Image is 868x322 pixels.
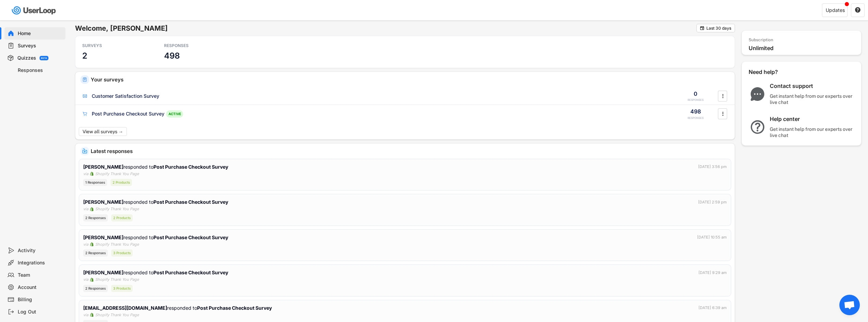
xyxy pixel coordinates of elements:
div: 1 Responses [83,179,107,186]
strong: Post Purchase Checkout Survey [153,270,228,275]
div: Contact support [770,82,855,90]
strong: [EMAIL_ADDRESS][DOMAIN_NAME] [83,305,167,311]
div: Unlimited [749,45,858,52]
div: responded to [83,198,230,205]
div: 2 Responses [83,214,108,221]
img: 1156660_ecommerce_logo_shopify_icon%20%281%29.png [90,313,94,317]
div: via [83,277,88,282]
button:  [719,91,726,101]
strong: Post Purchase Checkout Survey [153,234,228,240]
strong: Post Purchase Checkout Survey [153,164,228,170]
div: 3 Products [111,285,133,292]
div: via [83,242,88,247]
div: Team [18,272,63,278]
div: 2 Products [111,179,132,186]
div: Shopify Thank You Page [95,171,139,177]
img: QuestionMarkInverseMajor.svg [749,120,766,134]
strong: [PERSON_NAME] [83,270,123,275]
div: responded to [83,234,230,241]
div: [DATE] 9:29 am [698,270,727,276]
div: Updates [826,8,845,13]
div: via [83,171,88,177]
div: responded to [83,269,230,276]
div: responded to [83,304,272,311]
div: RESPONSES [164,43,225,48]
div: Activity [18,247,63,254]
h6: Welcome, [PERSON_NAME] [75,24,696,33]
div: [DATE] 3:56 pm [698,164,727,170]
div: Account [18,284,63,291]
div: 2 Products [111,214,133,221]
div: 2 Responses [83,249,108,257]
div: Shopify Thank You Page [95,277,139,282]
h3: 2 [82,50,87,61]
img: 1156660_ecommerce_logo_shopify_icon%20%281%29.png [90,278,94,282]
div: 3 Products [111,249,133,257]
div: via [83,206,88,212]
div: Get instant help from our experts over live chat [770,126,855,138]
div: Billing [18,296,63,303]
img: IncomingMajor.svg [82,149,87,154]
strong: Post Purchase Checkout Survey [153,199,228,205]
div: [DATE] 2:59 pm [698,199,727,205]
div: responded to [83,163,230,170]
div: Your surveys [91,77,730,82]
div: [DATE] 6:39 am [698,305,727,311]
img: 1156660_ecommerce_logo_shopify_icon%20%281%29.png [90,242,94,246]
text:  [855,7,860,13]
div: SURVEYS [82,43,144,48]
div: Open chat [839,295,860,315]
div: Get instant help from our experts over live chat [770,93,855,105]
div: Shopify Thank You Page [95,242,139,247]
div: Need help? [749,68,796,76]
div: Post Purchase Checkout Survey [92,110,164,117]
img: ChatMajor.svg [749,87,766,101]
div: Latest responses [91,149,730,154]
text:  [700,26,704,31]
div: Integrations [18,260,63,266]
div: RESPONSES [688,98,704,102]
button:  [700,26,705,31]
div: Log Out [18,309,63,315]
img: 1156660_ecommerce_logo_shopify_icon%20%281%29.png [90,172,94,176]
div: Quizzes [17,55,36,61]
div: 498 [690,108,701,115]
div: Customer Satisfaction Survey [92,93,159,99]
strong: [PERSON_NAME] [83,199,123,205]
div: [DATE] 10:55 am [697,234,727,240]
strong: Post Purchase Checkout Survey [197,305,272,311]
div: via [83,312,88,318]
div: RESPONSES [688,116,704,120]
div: Last 30 days [706,26,731,30]
div: Responses [18,67,63,74]
div: ACTIVE [166,110,183,118]
div: Shopify Thank You Page [95,312,139,318]
button:  [719,109,726,119]
div: Help center [770,116,855,123]
text:  [722,110,723,117]
text:  [722,92,723,99]
img: 1156660_ecommerce_logo_shopify_icon%20%281%29.png [90,207,94,211]
div: 2 Responses [83,285,108,292]
button: View all surveys → [79,127,127,136]
div: 0 [694,90,697,97]
div: Shopify Thank You Page [95,206,139,212]
strong: [PERSON_NAME] [83,234,123,240]
img: userloop-logo-01.svg [10,3,58,17]
div: BETA [41,57,47,59]
div: Surveys [18,43,63,49]
button:  [855,7,861,13]
div: Home [18,30,63,37]
h3: 498 [164,50,180,61]
div: Subscription [749,37,773,43]
strong: [PERSON_NAME] [83,164,123,170]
